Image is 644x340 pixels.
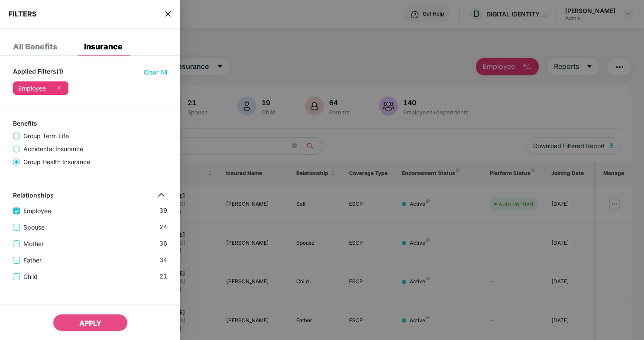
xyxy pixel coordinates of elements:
[144,68,167,77] span: Clear All
[13,191,54,202] div: Relationships
[20,272,41,282] span: Child
[159,255,167,265] span: 34
[154,303,168,317] img: svg+xml;base64,PHN2ZyB4bWxucz0iaHR0cDovL3d3dy53My5vcmcvMjAwMC9zdmciIHdpZHRoPSIzMiIgaGVpZ2h0PSIzMi...
[20,206,55,216] span: Employee
[53,314,128,331] button: APPLY
[13,42,57,51] div: All Benefits
[159,272,167,282] span: 21
[9,10,37,18] span: FILTERS
[13,68,63,77] span: Applied Filters(1)
[159,239,167,249] span: 36
[165,10,172,18] span: close
[84,42,123,51] div: Insurance
[20,223,48,232] span: Spouse
[18,85,46,92] div: Employee
[20,131,72,141] span: Group Term Life
[159,222,167,232] span: 24
[79,319,101,327] span: APPLY
[20,239,47,249] span: Mother
[20,144,87,154] span: Accidental Insurance
[20,256,45,265] span: Father
[159,206,167,216] span: 39
[154,188,168,202] img: svg+xml;base64,PHN2ZyB4bWxucz0iaHR0cDovL3d3dy53My5vcmcvMjAwMC9zdmciIHdpZHRoPSIzMiIgaGVpZ2h0PSIzMi...
[20,157,94,167] span: Group Health Insurance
